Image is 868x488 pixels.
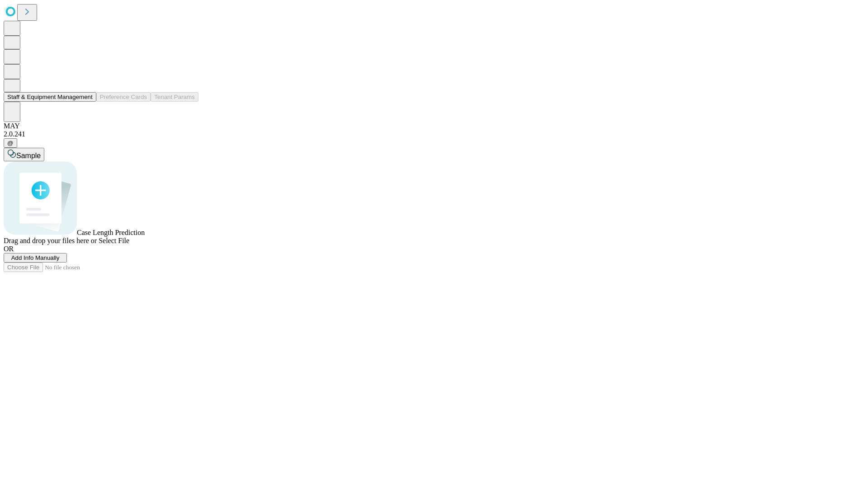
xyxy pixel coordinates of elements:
button: Sample [4,148,44,161]
button: @ [4,138,17,148]
span: OR [4,245,14,253]
span: @ [7,140,14,146]
span: Case Length Prediction [77,229,145,236]
button: Preference Cards [96,92,151,102]
div: 2.0.241 [4,130,864,138]
div: MAY [4,122,864,130]
button: Tenant Params [151,92,198,102]
button: Staff & Equipment Management [4,92,96,102]
span: Add Info Manually [11,254,60,261]
span: Drag and drop your files here or [4,237,97,244]
span: Sample [16,152,41,160]
button: Add Info Manually [4,253,67,263]
span: Select File [99,237,129,244]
